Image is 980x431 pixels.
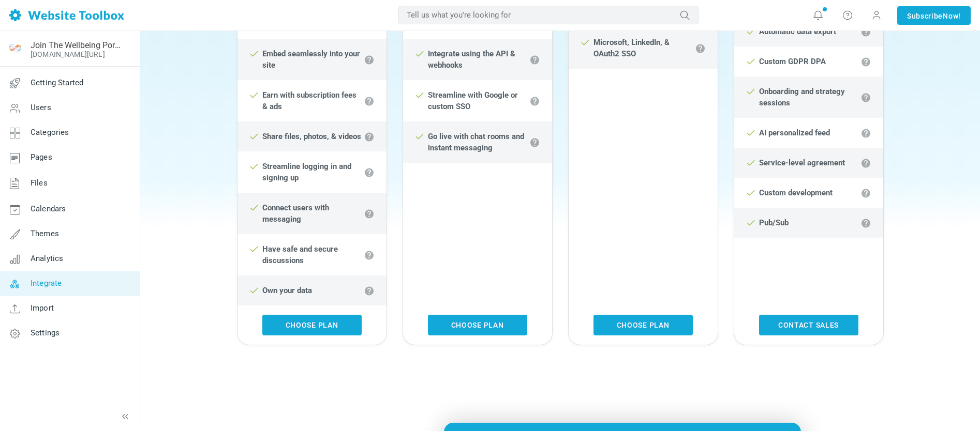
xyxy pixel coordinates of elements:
[428,315,527,335] a: Choose Plan
[759,158,845,167] strong: Service-level agreement
[428,49,515,70] strong: Integrate using the API & webhooks
[759,57,826,66] strong: Custom GDPR DPA
[31,178,48,188] span: Files
[428,132,524,152] strong: Go live with chat rooms and instant messaging
[759,218,789,227] strong: Pub/Sub
[31,254,63,263] span: Analytics
[759,188,833,197] strong: Custom development
[31,152,52,162] span: Pages
[31,40,121,50] a: Join The Wellbeing Portal
[943,10,961,22] span: Now!
[31,328,60,337] span: Settings
[759,87,845,107] strong: Onboarding and strategy sessions
[897,6,971,25] a: SubscribeNow!
[31,279,62,288] span: Integrate
[593,315,693,335] a: Choose Plan
[759,27,836,36] strong: Automatic data export
[262,203,329,224] strong: Connect users with messaging
[759,315,858,335] a: Contact sales
[262,162,351,182] strong: Streamline logging in and signing up
[428,90,518,111] strong: Streamline with Google or custom SSO
[7,41,23,57] img: The%20Wellbeing%20Portal%2032%20x%2032%20in.png
[31,204,66,213] span: Calendars
[262,49,360,70] strong: Embed seamlessly into your site
[31,103,51,112] span: Users
[262,315,362,335] a: Choose Plan
[262,244,338,265] strong: Have safe and secure discussions
[31,303,54,313] span: Import
[759,128,830,137] strong: AI personalized feed
[31,229,59,238] span: Themes
[31,50,105,58] a: [DOMAIN_NAME][URL]
[31,78,83,87] span: Getting Started
[262,132,361,141] strong: Share files, photos, & videos
[398,6,699,24] input: Tell us what you're looking for
[262,90,357,111] strong: Earn with subscription fees & ads
[262,286,312,295] strong: Own your data
[31,128,69,137] span: Categories
[593,38,670,58] strong: Microsoft, LinkedIn, & OAuth2 SSO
